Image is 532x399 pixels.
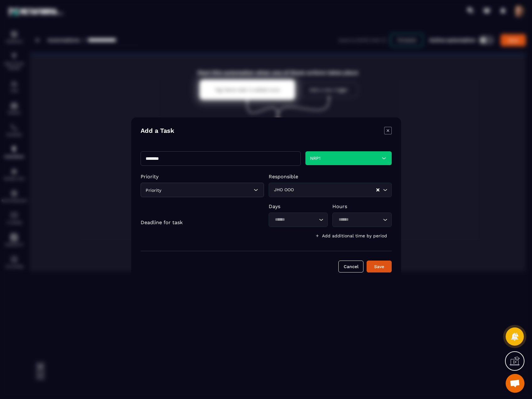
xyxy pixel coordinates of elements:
[322,233,387,239] span: Add additional time by period
[506,374,524,393] div: Open chat
[295,186,376,193] input: Search for option
[141,219,183,225] p: Deadline for task
[141,127,174,136] h4: Add a Task
[268,174,392,180] p: Responsible
[268,213,328,227] div: Search for option
[268,183,392,197] div: Search for option
[141,174,264,180] p: Priority
[336,216,381,223] input: Search for option
[376,187,379,192] button: Clear Selected
[310,156,320,161] span: NRP1
[367,261,392,272] button: Save
[332,203,392,209] p: Hours
[332,213,392,227] div: Search for option
[338,261,363,272] button: Cancel
[310,230,392,241] button: Add additional time by period
[272,186,295,193] span: JHO OOO
[272,216,317,223] input: Search for option
[268,203,328,209] p: Days
[146,187,161,192] span: Priority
